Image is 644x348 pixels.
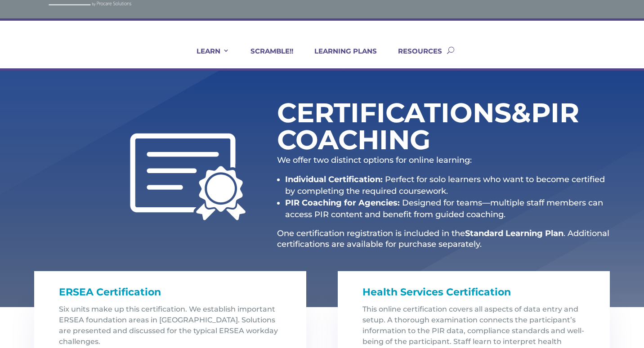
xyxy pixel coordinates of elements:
a: LEARN [185,47,229,68]
h1: Certifications PIR Coaching [277,99,515,158]
strong: Individual Certification: [285,174,383,184]
a: RESOURCES [387,47,442,68]
a: SCRAMBLE!! [239,47,293,68]
strong: Standard Learning Plan [465,228,563,238]
li: Designed for teams—multiple staff members can access PIR content and benefit from guided coaching. [285,197,610,220]
span: We offer two distinct options for online learning: [277,155,472,165]
span: ERSEA Certification [59,286,161,298]
span: One certification registration is included in the [277,228,465,238]
span: Health Services Certification [362,286,511,298]
li: Perfect for solo learners who want to become certified by completing the required coursework. [285,174,610,197]
span: . Additional certifications are available for purchase separately. [277,228,609,249]
a: LEARNING PLANS [303,47,377,68]
strong: PIR Coaching for Agencies: [285,198,400,208]
span: & [511,96,531,129]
